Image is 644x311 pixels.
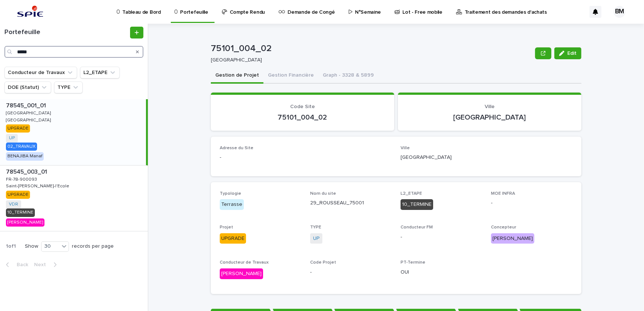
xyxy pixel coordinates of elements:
div: UPGRADE [220,233,246,244]
span: Next [34,262,50,267]
span: Typologie [220,191,241,196]
button: Gestion Financière [263,68,318,84]
button: Gestion de Projet [211,68,263,84]
p: 75101_004_02 [211,43,532,54]
div: 10_TERMINE [401,199,433,210]
p: records per page [72,243,114,250]
p: - [491,199,572,207]
p: Saint-[PERSON_NAME]-l'Ecole [6,182,71,189]
h1: Portefeuille [4,29,129,37]
div: [PERSON_NAME] [491,233,534,244]
p: OUI [401,268,482,276]
div: BENAJIBA Manaf [6,152,44,160]
p: 29_ROUSSEAU_75001 [310,199,392,207]
a: VDR [9,202,18,207]
span: PT-Termine [401,260,425,265]
button: Next [31,261,63,268]
p: - [401,233,482,241]
div: UPGRADE [6,124,30,133]
span: Nom du site [310,191,336,196]
span: Adresse du Site [220,146,253,150]
div: 10_TERMINE [6,208,35,217]
p: [GEOGRAPHIC_DATA] [211,57,529,63]
button: DOE (Statut) [4,81,51,93]
p: - [220,154,392,161]
span: Conducteur de Travaux [220,260,269,265]
span: Ville [485,104,495,109]
div: [PERSON_NAME] [6,218,44,227]
a: UP [9,136,15,141]
div: Terrasse [220,199,244,210]
div: 30 [42,243,59,250]
p: 78545_001_01 [6,101,47,109]
span: Concepteur [491,225,516,230]
p: [GEOGRAPHIC_DATA] [6,109,52,116]
span: Code Projet [310,260,336,265]
div: [PERSON_NAME] [220,268,263,279]
button: Graph - 3328 & 5899 [318,68,378,84]
div: BM [614,6,625,18]
span: L2_ETAPE [401,191,422,196]
img: svstPd6MQfCT1uX1QGkG [15,4,46,19]
button: Conducteur de Travaux [4,67,77,78]
span: Conducteur FM [401,225,433,230]
span: TYPE [310,225,321,230]
button: L2_ETAPE [80,67,120,78]
button: Edit [554,47,581,59]
p: 78545_003_01 [6,167,49,175]
span: Back [12,262,28,267]
p: [GEOGRAPHIC_DATA] [6,116,52,123]
div: UPGRADE [6,191,30,199]
input: Search [4,46,143,58]
div: 02_TRAVAUX [6,143,37,151]
span: MOE INFRA [491,191,515,196]
span: Projet [220,225,233,230]
p: [GEOGRAPHIC_DATA] [407,113,572,122]
p: Show [25,243,38,250]
p: - [310,268,392,276]
span: Ville [401,146,410,150]
button: TYPE [54,81,83,93]
span: Code Site [290,104,315,109]
p: FR-78-900093 [6,175,39,182]
p: [GEOGRAPHIC_DATA] [401,154,572,161]
span: Edit [567,51,577,56]
p: 75101_004_02 [220,113,385,122]
a: UP [313,235,319,243]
